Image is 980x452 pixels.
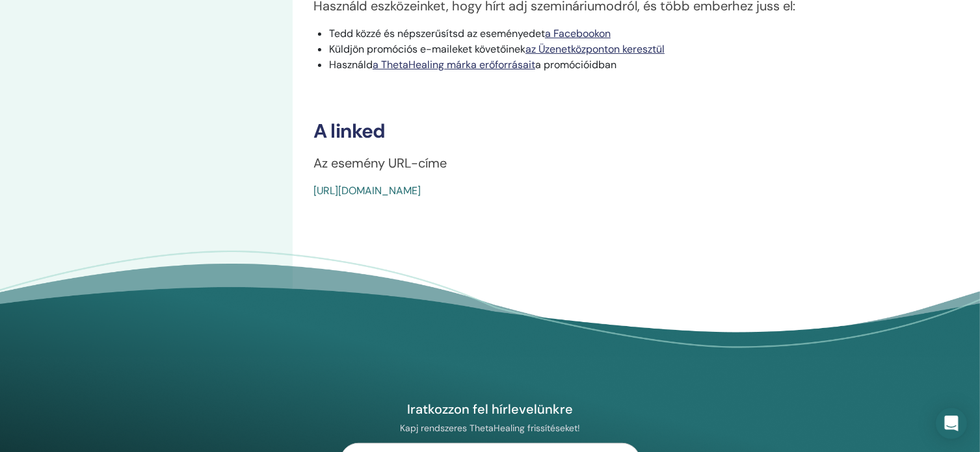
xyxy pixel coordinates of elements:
font: a Facebookon [545,27,611,40]
font: Kapj rendszeres ThetaHealing frissítéseket! [400,422,580,434]
font: Használd [329,58,373,71]
a: [URL][DOMAIN_NAME] [313,184,421,197]
font: Az esemény URL-címe [313,155,447,171]
a: a ThetaHealing márka erőforrásait [373,58,535,71]
div: Open Intercom Messenger [936,408,967,439]
font: Tedd közzé és népszerűsítsd az eseményedet [329,27,545,40]
font: a promócióidban [535,58,616,71]
a: az Üzenetközponton keresztül [525,42,665,56]
font: Iratkozzon fel hírlevelünkre [407,401,573,418]
font: Küldjön promóciós e-maileket követőinek [329,42,525,56]
font: A linked [313,118,386,144]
